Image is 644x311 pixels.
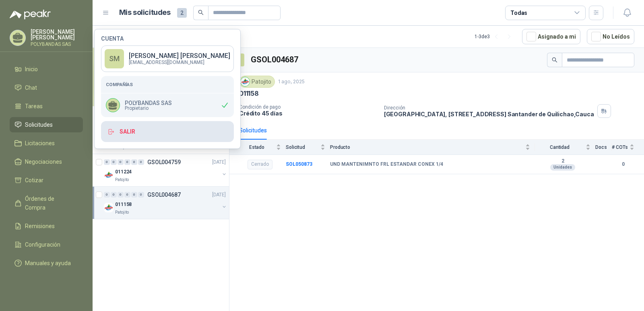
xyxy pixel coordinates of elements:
[104,157,227,183] a: 0 0 0 0 0 0 GSOL004759[DATE] Company Logo011224Patojito
[10,255,83,271] a: Manuales y ayuda
[129,53,230,59] p: [PERSON_NAME] [PERSON_NAME]
[286,144,319,150] span: Solicitud
[10,154,83,169] a: Negociaciones
[212,159,226,166] p: [DATE]
[138,192,144,198] div: 0
[104,192,110,198] div: 0
[147,159,181,165] p: GSOL004759
[101,93,234,117] div: POLYBANDAS SASPropietario
[25,222,55,231] span: Remisiones
[115,201,132,208] p: 011158
[212,191,226,199] p: [DATE]
[10,80,83,95] a: Chat
[101,121,234,142] button: Salir
[124,159,130,165] div: 0
[552,57,557,63] span: search
[278,78,305,86] p: 1 ago, 2025
[131,192,137,198] div: 0
[119,7,171,19] h1: Mis solicitudes
[31,29,83,40] p: [PERSON_NAME] [PERSON_NAME]
[115,168,132,176] p: 011224
[111,159,117,165] div: 0
[612,144,628,150] span: # COTs
[125,100,172,106] p: POLYBANDAS SAS
[104,170,114,180] img: Company Logo
[10,117,83,132] a: Solicitudes
[286,140,330,154] th: Solicitud
[535,158,590,165] b: 2
[25,120,53,129] span: Solicitudes
[239,76,275,88] div: Patojito
[118,159,124,165] div: 0
[25,259,71,268] span: Manuales y ayuda
[25,65,38,74] span: Inicio
[475,30,516,43] div: 1 - 3 de 3
[25,139,55,148] span: Licitaciones
[104,203,114,212] img: Company Logo
[248,160,272,169] div: Cerrado
[138,159,144,165] div: 0
[118,192,124,198] div: 0
[10,136,83,151] a: Licitaciones
[239,126,267,135] div: Solicitudes
[198,10,204,15] span: search
[101,45,234,72] a: SM[PERSON_NAME] [PERSON_NAME][EMAIL_ADDRESS][DOMAIN_NAME]
[330,144,524,150] span: Producto
[612,161,634,168] b: 0
[25,240,60,249] span: Configuración
[106,81,229,88] h5: Compañías
[125,106,172,111] span: Propietario
[147,192,181,198] p: GSOL004687
[10,173,83,188] a: Cotizar
[101,36,234,41] h4: Cuenta
[384,111,594,117] p: [GEOGRAPHIC_DATA], [STREET_ADDRESS] Santander de Quilichao , Cauca
[129,60,230,65] p: [EMAIL_ADDRESS][DOMAIN_NAME]
[10,237,83,252] a: Configuración
[239,144,275,150] span: Estado
[239,104,378,110] p: Condición de pago
[131,159,137,165] div: 0
[330,140,535,154] th: Producto
[104,190,227,216] a: 0 0 0 0 0 0 GSOL004687[DATE] Company Logo011158Patojito
[177,8,187,18] span: 2
[587,29,634,44] button: No Leídos
[330,161,443,168] b: UND MANTENIMNTO FRL ESTANDAR CONEX 1/4
[10,191,83,215] a: Órdenes de Compra
[251,54,299,66] h3: GSOL004687
[25,194,75,212] span: Órdenes de Compra
[25,157,62,166] span: Negociaciones
[229,140,286,154] th: Estado
[239,110,378,117] p: Crédito 45 días
[25,102,43,111] span: Tareas
[612,140,644,154] th: # COTs
[105,49,124,68] div: SM
[115,209,129,216] p: Patojito
[384,105,594,111] p: Dirección
[111,192,117,198] div: 0
[595,140,612,154] th: Docs
[510,8,527,17] div: Todas
[10,218,83,234] a: Remisiones
[10,10,51,19] img: Logo peakr
[31,42,83,47] p: POLYBANDAS SAS
[522,29,580,44] button: Asignado a mi
[535,144,584,150] span: Cantidad
[115,177,129,183] p: Patojito
[104,159,110,165] div: 0
[10,99,83,114] a: Tareas
[550,164,575,171] div: Unidades
[25,83,37,92] span: Chat
[535,140,595,154] th: Cantidad
[124,192,130,198] div: 0
[25,176,43,185] span: Cotizar
[10,62,83,77] a: Inicio
[286,161,312,167] a: SOL050873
